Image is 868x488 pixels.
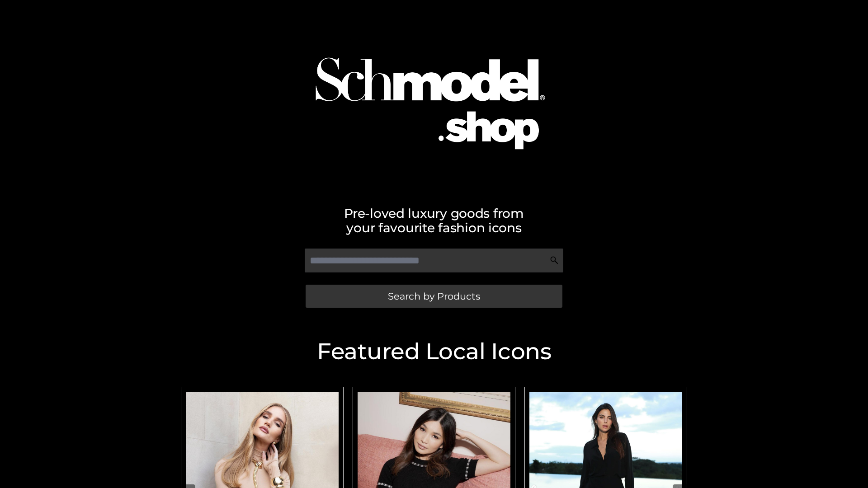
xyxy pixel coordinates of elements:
span: Search by Products [388,291,480,301]
h2: Featured Local Icons​ [176,340,692,363]
a: Search by Products [306,285,562,308]
h2: Pre-loved luxury goods from your favourite fashion icons [176,206,692,235]
img: Search Icon [550,256,559,265]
